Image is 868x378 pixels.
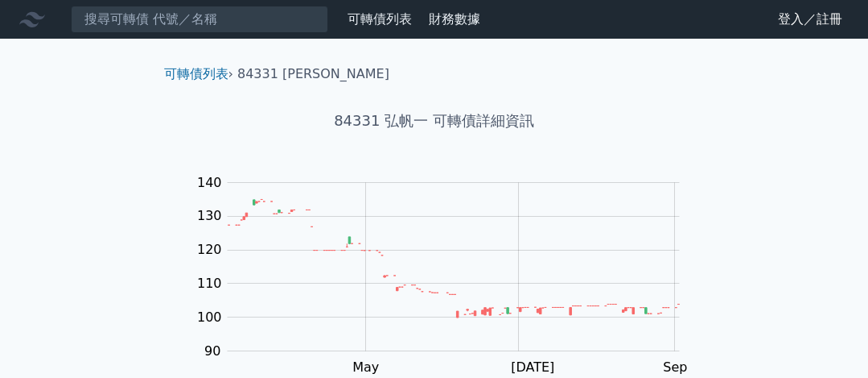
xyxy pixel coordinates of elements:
[237,64,389,84] li: 84331 [PERSON_NAME]
[788,301,868,378] div: 聊天小工具
[663,359,687,375] tspan: Sep
[71,6,328,33] input: 搜尋可轉債 代號／名稱
[352,359,379,375] tspan: May
[197,309,222,325] tspan: 100
[511,359,554,375] tspan: [DATE]
[164,64,233,84] li: ›
[348,11,412,27] a: 可轉債列表
[765,6,855,32] a: 登入／註冊
[788,301,868,378] iframe: Chat Widget
[197,242,222,257] tspan: 120
[164,66,228,81] a: 可轉債列表
[429,11,480,27] a: 財務數據
[204,343,220,359] tspan: 90
[197,276,222,291] tspan: 110
[197,175,222,190] tspan: 140
[151,110,718,132] h1: 84331 弘帆一 可轉債詳細資訊
[197,208,222,223] tspan: 130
